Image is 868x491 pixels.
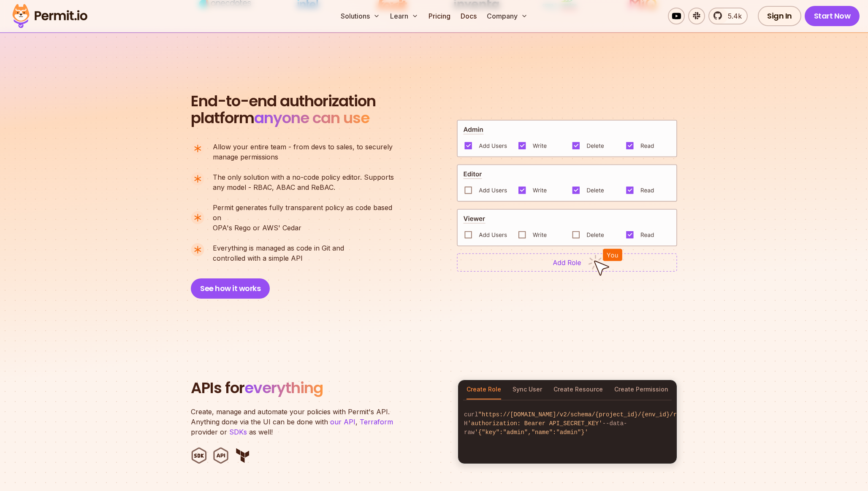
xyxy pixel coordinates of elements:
span: End-to-end authorization [191,93,376,110]
a: our API [330,418,355,426]
button: See how it works [191,278,270,299]
span: Allow your entire team - from devs to sales, to securely [213,142,393,152]
button: Solutions [337,8,383,24]
a: Terraform [360,418,393,426]
p: OPA's Rego or AWS' Cedar [213,202,401,233]
img: Permit logo [8,2,91,30]
a: Pricing [425,8,454,24]
button: Create Permission [614,380,668,399]
span: anyone can use [254,107,369,129]
a: Start Now [805,6,860,26]
p: manage permissions [213,142,393,162]
p: any model - RBAC, ABAC and ReBAC. [213,172,394,192]
span: everything [244,377,323,399]
button: Sync User [513,380,542,399]
a: SDKs [229,428,247,436]
span: 5.4k [723,11,742,21]
button: Company [483,8,531,24]
p: controlled with a simple API [213,243,344,263]
span: '{"key":"admin","name":"admin"}' [475,429,588,436]
span: 'authorization: Bearer API_SECRET_KEY' [467,420,602,427]
span: Permit generates fully transparent policy as code based on [213,202,401,223]
button: Create Resource [553,380,603,399]
span: Everything is managed as code in Git and [213,243,344,253]
button: Create Role [467,380,501,399]
span: "https://[DOMAIN_NAME]/v2/schema/{project_id}/{env_id}/roles" [478,411,694,418]
a: Docs [457,8,480,24]
span: The only solution with a no-code policy editor. Supports [213,172,394,182]
code: curl -H --data-raw [458,404,677,444]
h2: platform [191,93,376,127]
h2: APIs for [191,380,448,397]
button: Learn [387,8,422,24]
p: Create, manage and automate your policies with Permit's API. Anything done via the UI can be done... [191,407,402,437]
a: Sign In [758,6,801,26]
a: 5.4k [708,8,748,24]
